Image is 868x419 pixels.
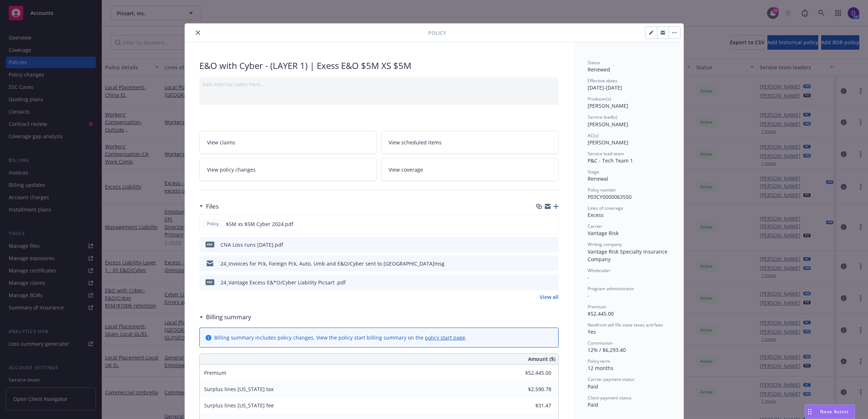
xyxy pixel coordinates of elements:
span: Nova Assist [820,408,849,415]
span: View coverage [389,166,423,173]
span: - [588,274,589,281]
div: Drag to move [805,405,814,419]
span: Service lead team [588,151,624,157]
a: View coverage [381,158,559,181]
span: Excess [588,211,604,218]
button: close [194,28,202,37]
a: View scheduled items [381,131,559,154]
span: Surplus lines [US_STATE] fee [204,402,274,409]
div: 24_Invoices for Pck, Foreign Pck, Auto, Umb and E&O/Cyber sent to [GEOGRAPHIC_DATA]msg [220,260,445,267]
span: Premium [588,304,606,310]
span: Carrier payment status [588,376,634,382]
a: policy start page [425,334,465,341]
span: $5M xs $5M Cyber 2024.pdf [226,220,293,228]
span: Yes [588,328,596,335]
span: Policy number [588,187,616,193]
h3: Billing summary [206,312,251,322]
span: Writing company [588,241,622,247]
div: 24_Vantage Excess E&*O/Cyber Liability Picsart .pdf [220,279,346,286]
span: Surplus lines [US_STATE] tax [204,386,273,393]
span: Producer(s) [588,96,611,102]
span: P&C - Tech Team 1 [588,157,633,164]
button: preview file [549,220,555,228]
div: Files [199,202,219,211]
span: [PERSON_NAME] [588,102,628,109]
span: Carrier [588,223,602,229]
span: [PERSON_NAME] [588,121,628,128]
span: Wholesaler [588,267,611,274]
span: - [588,292,589,299]
span: Service lead(s) [588,114,617,120]
span: Effective dates [588,78,617,84]
span: View claims [207,139,235,146]
span: Vantage Risk Specialty Insurance Company [588,248,669,263]
span: Lines of coverage [588,205,623,211]
button: download file [537,220,543,228]
input: 0.00 [508,384,556,395]
span: View scheduled items [389,139,442,146]
button: download file [538,279,543,286]
span: Policy [428,29,446,37]
span: Client payment status [588,395,632,401]
span: Paid [588,383,598,390]
span: Paid [588,401,598,408]
span: [PERSON_NAME] [588,139,628,146]
a: View all [540,293,559,301]
span: Renewal [588,175,608,182]
button: download file [538,260,543,267]
span: Program administrator [588,286,634,292]
div: Billing summary includes policy changes. View the policy start billing summary on the . [214,334,467,341]
span: P03CY0000063550 [588,193,632,200]
button: download file [538,241,543,248]
div: Add internal notes here... [202,81,556,88]
span: pdf [206,242,214,247]
span: Commission [588,340,613,346]
span: Stage [588,169,599,175]
span: $52,445.00 [588,310,614,317]
button: preview file [549,241,556,248]
span: 12 months [588,365,613,371]
div: [DATE] - [DATE] [588,78,669,91]
span: AC(s) [588,132,599,139]
span: 12% / $6,293.40 [588,346,626,353]
input: 0.00 [508,400,556,411]
a: View claims [199,131,377,154]
div: Billing summary [199,312,251,322]
span: Policy term [588,358,610,364]
button: preview file [549,260,556,267]
span: Premium [204,369,226,376]
span: Vantage Risk [588,230,618,237]
span: pdf [206,279,214,285]
span: Status [588,59,600,66]
button: Nova Assist [805,404,855,419]
a: View policy changes [199,158,377,181]
div: E&O with Cyber - (LAYER 1) | Exess E&O $5M XS $5M [199,59,559,72]
button: preview file [549,279,556,286]
span: Renewed [588,66,610,73]
h3: Files [206,202,219,211]
input: 0.00 [508,367,556,378]
span: Newfront will file state taxes and fees [588,322,663,328]
div: CNA Loss runs [DATE].pdf [220,241,283,248]
span: View policy changes [207,166,256,173]
span: Amount ($) [528,355,555,363]
span: Policy [206,221,220,227]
